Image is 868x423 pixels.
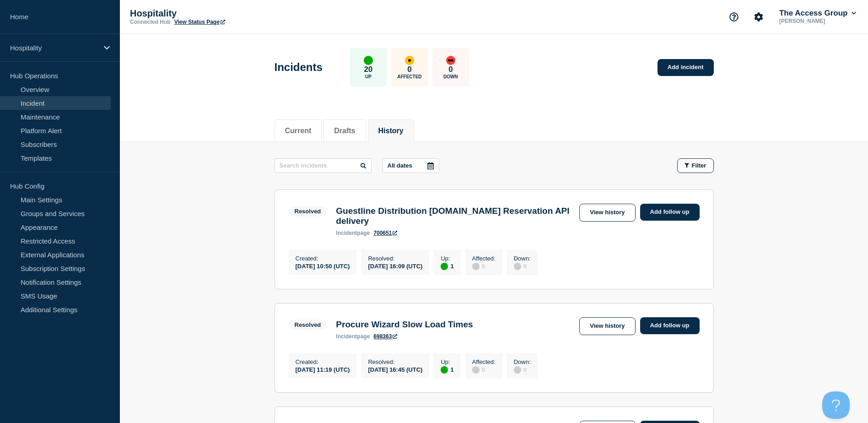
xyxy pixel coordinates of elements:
iframe: Help Scout Beacon - Open [822,391,850,419]
span: Resolved [289,320,327,330]
p: Connected Hub [130,19,171,25]
a: 698363 [373,333,397,340]
div: 0 [472,365,496,374]
p: 0 [407,65,411,74]
button: Current [285,127,312,135]
p: Resolved : [368,358,422,365]
p: 0 [448,65,453,74]
div: 1 [441,365,453,374]
p: Down : [514,358,531,365]
button: Account settings [749,7,768,27]
input: Search incidents [275,158,372,173]
div: disabled [472,366,480,374]
button: The Access Group [777,9,858,18]
a: 700651 [373,230,397,236]
a: View history [579,317,635,335]
div: disabled [472,263,480,270]
button: Filter [677,158,714,173]
a: View Status Page [174,19,225,25]
p: All dates [388,162,412,169]
p: Resolved : [368,255,422,262]
p: Created : [296,358,350,365]
span: incident [336,230,357,236]
div: down [446,56,455,65]
div: [DATE] 10:50 (UTC) [296,262,350,270]
div: disabled [514,263,521,270]
p: Up : [441,358,453,365]
button: Drafts [334,127,355,135]
p: Up [365,74,372,79]
p: Affected [397,74,421,79]
p: Up : [441,255,453,262]
div: affected [405,56,414,65]
a: View history [579,204,635,222]
p: Affected : [472,255,496,262]
div: up [364,56,373,65]
h3: Procure Wizard Slow Load Times [336,320,473,330]
span: Resolved [289,206,327,217]
p: [PERSON_NAME] [777,18,858,24]
p: Affected : [472,358,496,365]
p: page [336,333,370,340]
button: All dates [383,158,439,173]
div: [DATE] 11:19 (UTC) [296,365,350,373]
div: 1 [441,262,453,270]
div: 0 [514,262,531,270]
span: incident [336,333,357,340]
h3: Guestline Distribution [DOMAIN_NAME] Reservation API delivery [336,206,575,226]
p: Down [443,74,458,79]
div: [DATE] 16:09 (UTC) [368,262,422,270]
a: Add incident [658,59,714,76]
p: Hospitality [10,44,98,52]
p: Hospitality [130,8,313,19]
h1: Incidents [275,61,323,74]
div: 0 [472,262,496,270]
div: [DATE] 16:45 (UTC) [368,365,422,373]
button: Support [724,7,744,27]
p: 20 [364,65,372,74]
div: disabled [514,366,521,374]
div: up [441,366,448,374]
p: Created : [296,255,350,262]
a: Add follow up [640,204,700,221]
span: Filter [692,162,706,169]
a: Add follow up [640,317,700,334]
div: 0 [514,365,531,374]
div: up [441,263,448,270]
button: History [378,127,404,135]
p: Down : [514,255,531,262]
p: page [336,230,370,236]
